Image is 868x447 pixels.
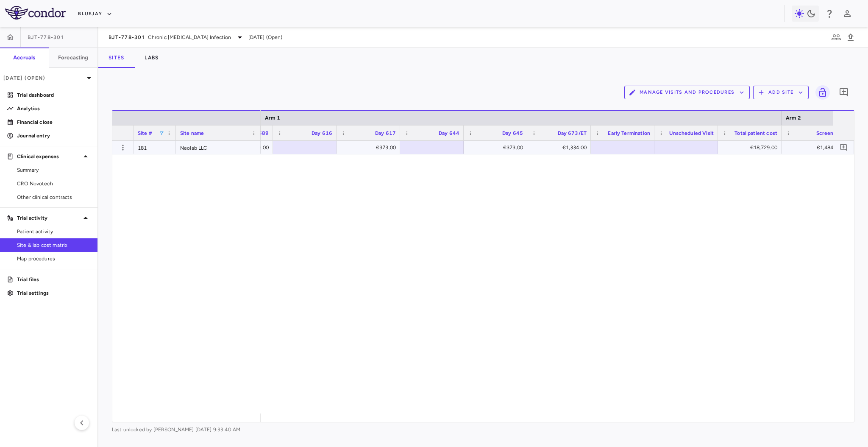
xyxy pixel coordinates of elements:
[840,143,848,151] svg: Add comment
[17,193,91,201] span: Other clinical contracts
[180,130,204,136] span: Site name
[17,166,91,174] span: Summary
[17,255,91,263] span: Map procedures
[17,228,91,235] span: Patient activity
[502,130,523,136] span: Day 645
[726,141,777,154] div: €18,729.00
[375,130,396,136] span: Day 617
[837,85,851,100] button: Add comment
[753,86,809,99] button: Add Site
[17,214,81,222] p: Trial activity
[13,54,35,61] h6: Accruals
[812,85,830,100] span: Lock grid
[134,141,176,154] div: 181
[786,115,801,121] span: Arm 2
[17,276,91,283] p: Trial files
[734,130,777,136] span: Total patient cost
[608,130,650,136] span: Early Termination
[535,141,587,154] div: €1,334.00
[838,142,849,153] button: Add comment
[312,130,332,136] span: Day 616
[17,132,91,140] p: Journal entry
[112,426,854,433] span: Last unlocked by [PERSON_NAME] [DATE] 9:33:40 AM
[17,289,91,297] p: Trial settings
[5,6,66,20] img: logo-full-SnFGN8VE.png
[839,87,849,98] svg: Add comment
[78,7,112,21] button: Bluejay
[138,130,152,136] span: Site #
[3,74,84,82] p: [DATE] (Open)
[17,153,81,160] p: Clinical expenses
[28,34,64,41] span: BJT-778-301
[17,241,91,249] span: Site & lab cost matrix
[17,118,91,126] p: Financial close
[148,34,231,41] span: Chronic [MEDICAL_DATA] Infection
[471,141,523,154] div: €373.00
[17,91,91,99] p: Trial dashboard
[789,141,841,154] div: €1,484.00
[176,141,261,154] div: Neolab LLC
[265,115,280,121] span: Arm 1
[439,130,459,136] span: Day 644
[624,86,750,99] button: Manage Visits and Procedures
[248,34,283,41] span: [DATE] (Open)
[344,141,396,154] div: €373.00
[669,130,714,136] span: Unscheduled Visit
[134,47,169,68] button: Labs
[816,130,841,136] span: Screening
[108,34,145,41] span: BJT-778-301
[558,130,587,136] span: Day 673/ET
[58,54,89,61] h6: Forecasting
[17,180,91,187] span: CRO Novotech
[17,105,91,112] p: Analytics
[98,47,134,68] button: Sites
